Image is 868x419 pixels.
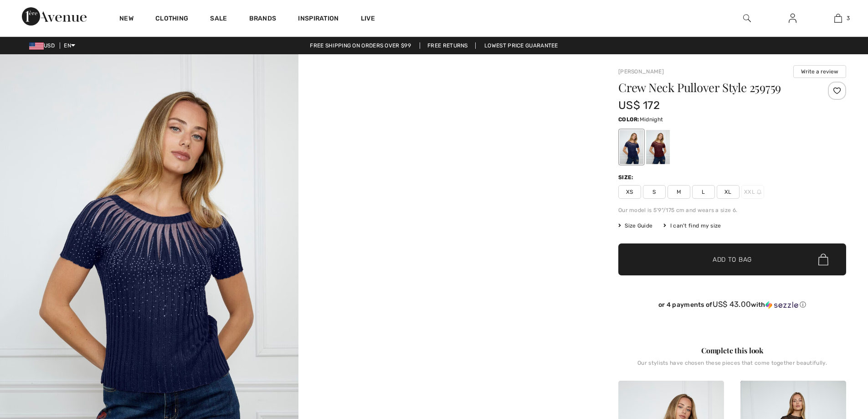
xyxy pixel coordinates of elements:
div: Midnight [620,130,643,164]
a: Clothing [155,15,188,24]
a: Sale [210,15,227,24]
a: Free shipping on orders over $99 [303,42,418,49]
div: Our model is 5'9"/175 cm and wears a size 6. [618,206,846,214]
span: S [643,185,666,199]
span: Midnight [640,116,663,123]
span: US$ 43.00 [713,300,751,309]
button: Add to Bag [618,243,846,275]
span: USD [29,42,58,49]
a: New [119,15,134,24]
div: Our stylists have chosen these pieces that come together beautifully. [618,360,846,373]
span: Size Guide [618,222,652,230]
a: Brands [249,15,277,24]
span: XXL [741,185,764,199]
div: or 4 payments ofUS$ 43.00withSezzle Click to learn more about Sezzle [618,300,846,312]
img: My Info [789,13,796,24]
img: ring-m.svg [757,190,761,194]
a: 3 [816,13,860,24]
span: US$ 172 [618,99,660,112]
div: Complete this look [618,345,846,356]
img: Bag.svg [818,253,828,265]
button: Write a review [793,65,846,78]
a: [PERSON_NAME] [618,68,664,75]
span: M [668,185,690,199]
img: My Bag [834,13,842,24]
div: or 4 payments of with [618,300,846,309]
video: Your browser does not support the video tag. [298,54,597,203]
a: Lowest Price Guarantee [477,42,565,49]
a: Sign In [781,13,804,24]
div: I can't find my size [663,222,721,230]
h1: Crew Neck Pullover Style 259759 [618,82,808,93]
span: Inspiration [298,15,339,24]
div: Size: [618,173,636,181]
img: US Dollar [29,42,44,50]
span: XL [717,185,740,199]
span: XS [618,185,641,199]
img: Sezzle [765,301,798,309]
span: Add to Bag [713,255,752,264]
img: 1ère Avenue [22,7,87,26]
span: EN [64,42,75,49]
a: Free Returns [420,42,476,49]
span: 3 [847,14,850,22]
a: Live [361,14,375,23]
div: Burgundy [646,130,670,164]
span: L [692,185,715,199]
span: Color: [618,116,640,123]
img: search the website [743,13,751,24]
